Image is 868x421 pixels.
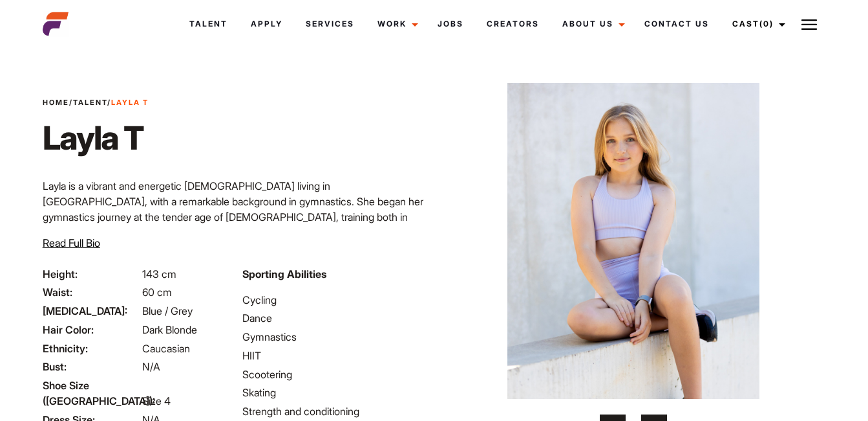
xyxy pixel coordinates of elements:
span: Caucasian [142,342,190,355]
a: Contact Us [633,6,721,41]
li: Skating [242,385,427,400]
li: HIIT [242,348,427,363]
h1: Layla T [43,119,149,157]
span: Ethnicity: [43,341,140,356]
p: Layla is a vibrant and energetic [DEMOGRAPHIC_DATA] living in [GEOGRAPHIC_DATA], with a remarkabl... [43,178,427,302]
li: Strength and conditioning [242,404,427,419]
a: Talent [73,98,107,107]
span: Read Full Bio [43,236,100,249]
li: Gymnastics [242,329,427,345]
img: Burger icon [801,17,817,32]
a: Work [366,6,426,41]
span: Dark Blonde [142,323,197,336]
span: [MEDICAL_DATA]: [43,303,140,319]
span: Waist: [43,284,140,300]
a: Creators [475,6,551,41]
a: Home [43,98,69,107]
span: 60 cm [142,286,172,299]
span: Height: [43,266,140,282]
a: Apply [239,6,294,41]
a: Cast(0) [721,6,793,41]
span: Size 4 [142,394,171,407]
a: About Us [551,6,633,41]
span: / / [43,97,149,108]
img: cropped-aefm-brand-fav-22-square.png [43,11,69,37]
li: Dance [242,310,427,326]
img: adada [465,83,802,399]
span: Blue / Grey [142,304,193,317]
strong: Layla T [111,98,149,107]
a: Talent [178,6,239,41]
li: Cycling [242,292,427,308]
span: N/A [142,360,160,373]
span: Shoe Size ([GEOGRAPHIC_DATA]): [43,378,140,409]
a: Services [294,6,366,41]
span: Bust: [43,359,140,374]
span: 143 cm [142,267,176,280]
span: (0) [759,19,774,28]
strong: Sporting Abilities [242,267,326,280]
button: Read Full Bio [43,235,100,251]
a: Jobs [426,6,475,41]
span: Hair Color: [43,322,140,337]
li: Scootering [242,367,427,382]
